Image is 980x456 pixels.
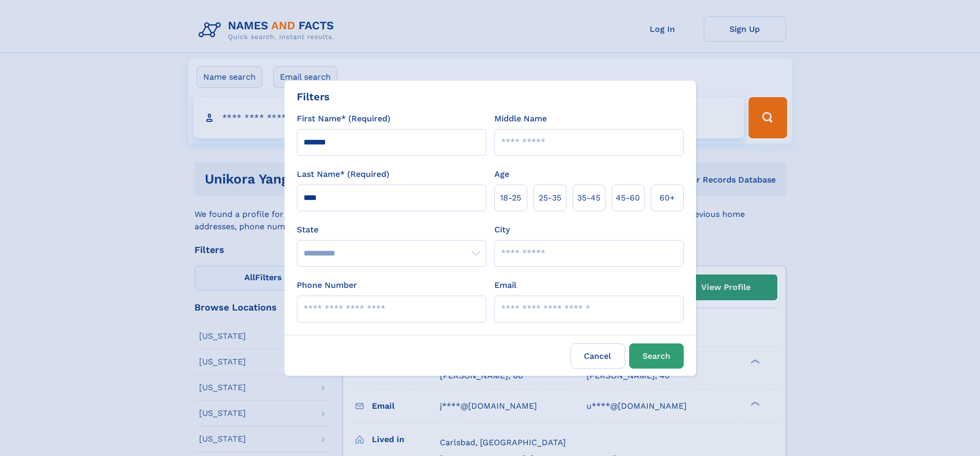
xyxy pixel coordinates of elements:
[616,192,640,204] span: 45‑60
[577,192,600,204] span: 35‑45
[500,192,521,204] span: 18‑25
[494,224,510,236] label: City
[297,279,357,291] label: Phone Number
[297,168,389,180] label: Last Name* (Required)
[297,113,390,125] label: First Name* (Required)
[494,168,509,180] label: Age
[494,279,516,291] label: Email
[629,343,684,369] button: Search
[571,343,625,369] label: Cancel
[494,113,547,125] label: Middle Name
[297,89,330,104] div: Filters
[660,192,675,204] span: 60+
[539,192,561,204] span: 25‑35
[297,224,486,236] label: State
